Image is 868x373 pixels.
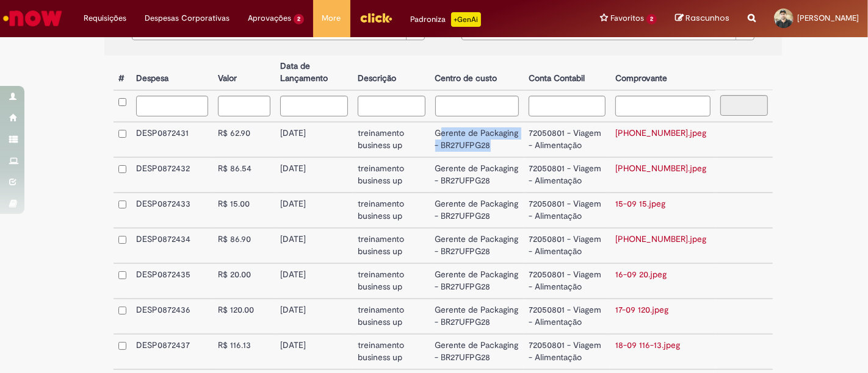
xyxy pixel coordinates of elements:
[213,193,275,228] td: R$ 15.00
[131,299,213,334] td: DESP0872436
[646,14,657,24] span: 2
[213,228,275,263] td: R$ 86.90
[430,334,524,369] td: Gerente de Packaging - BR27UFPG28
[131,122,213,157] td: DESP0872431
[430,299,524,334] td: Gerente de Packaging - BR27UFPG28
[1,6,64,30] img: ServiceNow
[353,122,430,157] td: treinamento business up
[524,122,611,157] td: 72050801 - Viagem - Alimentação
[797,13,859,23] span: [PERSON_NAME]
[610,55,715,90] th: Comprovante
[615,233,706,244] a: [PHONE_NUMBER].jpeg
[610,299,715,334] td: 17-09 120.jpeg
[322,12,341,24] span: More
[131,263,213,299] td: DESP0872435
[610,334,715,369] td: 18-09 116-13.jpeg
[213,157,275,193] td: R$ 86.54
[610,228,715,263] td: [PHONE_NUMBER].jpeg
[610,12,644,24] span: Favoritos
[615,339,680,350] a: 18-09 116-13.jpeg
[213,263,275,299] td: R$ 20.00
[275,193,353,228] td: [DATE]
[275,55,353,90] th: Data de Lançamento
[294,14,304,24] span: 2
[411,12,481,27] div: Padroniza
[524,299,611,334] td: 72050801 - Viagem - Alimentação
[524,263,611,299] td: 72050801 - Viagem - Alimentação
[114,55,131,90] th: #
[360,9,392,27] img: click_logo_yellow_360x200.png
[610,193,715,228] td: 15-09 15.jpeg
[353,263,430,299] td: treinamento business up
[430,157,524,193] td: Gerente de Packaging - BR27UFPG28
[430,122,524,157] td: Gerente de Packaging - BR27UFPG28
[213,334,275,369] td: R$ 116.13
[430,263,524,299] td: Gerente de Packaging - BR27UFPG28
[524,55,611,90] th: Conta Contabil
[131,157,213,193] td: DESP0872432
[131,228,213,263] td: DESP0872434
[451,12,481,27] p: +GenAi
[524,157,611,193] td: 72050801 - Viagem - Alimentação
[615,304,668,315] a: 17-09 120.jpeg
[524,193,611,228] td: 72050801 - Viagem - Alimentação
[615,269,667,280] a: 16-09 20.jpeg
[275,299,353,334] td: [DATE]
[353,228,430,263] td: treinamento business up
[430,55,524,90] th: Centro de custo
[615,127,706,138] a: [PHONE_NUMBER].jpeg
[131,193,213,228] td: DESP0872433
[353,334,430,369] td: treinamento business up
[213,122,275,157] td: R$ 62.90
[353,55,430,90] th: Descrição
[524,334,611,369] td: 72050801 - Viagem - Alimentação
[145,12,230,24] span: Despesas Corporativas
[675,13,729,24] a: Rascunhos
[610,157,715,193] td: [PHONE_NUMBER].jpeg
[213,55,275,90] th: Valor
[213,299,275,334] td: R$ 120.00
[84,12,126,24] span: Requisições
[353,157,430,193] td: treinamento business up
[430,228,524,263] td: Gerente de Packaging - BR27UFPG28
[275,228,353,263] td: [DATE]
[131,334,213,369] td: DESP0872437
[685,12,729,24] span: Rascunhos
[615,163,706,174] a: [PHONE_NUMBER].jpeg
[275,334,353,369] td: [DATE]
[524,228,611,263] td: 72050801 - Viagem - Alimentação
[610,122,715,157] td: [PHONE_NUMBER].jpeg
[275,122,353,157] td: [DATE]
[615,198,665,209] a: 15-09 15.jpeg
[275,157,353,193] td: [DATE]
[610,263,715,299] td: 16-09 20.jpeg
[275,263,353,299] td: [DATE]
[248,12,291,24] span: Aprovações
[430,193,524,228] td: Gerente de Packaging - BR27UFPG28
[353,193,430,228] td: treinamento business up
[131,55,213,90] th: Despesa
[353,299,430,334] td: treinamento business up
